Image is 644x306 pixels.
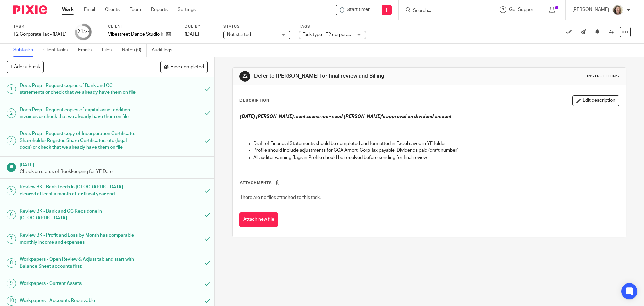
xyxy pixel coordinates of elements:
span: Get Support [509,7,535,12]
span: There are no files attached to this task. [240,195,321,200]
div: 22 [239,71,250,82]
div: 5 [7,186,16,195]
div: 6 [7,210,16,219]
a: Work [62,6,74,13]
p: Vibestreet Dance Studio Inc. [108,31,163,38]
a: Clients [105,6,120,13]
span: Start timer [347,6,370,13]
label: Client [108,24,176,29]
div: 3 [7,136,16,145]
h1: Workpapers - Current Assets [20,278,136,289]
p: Draft of Financial Statements should be completed and formatted in Excel saved in YE folder [253,140,619,147]
div: Instructions [587,74,619,79]
input: Search [412,8,473,14]
button: + Add subtask [7,61,44,73]
div: 1 [7,84,16,94]
a: Reports [151,6,168,13]
button: Hide completed [160,61,208,73]
a: Client tasks [43,44,73,57]
small: /27 [83,30,89,34]
label: Status [223,24,290,29]
span: [DATE] [185,32,199,37]
button: Edit description [572,95,619,106]
button: Attach new file [239,212,278,227]
div: 10 [7,296,16,306]
a: Team [130,6,141,13]
div: 21 [77,28,89,36]
label: Tags [299,24,366,29]
h1: Review BK - Bank and CC Recs done in [GEOGRAPHIC_DATA] [20,206,136,223]
a: Audit logs [152,44,177,57]
div: T2 Corporate Tax - [DATE] [13,31,67,38]
em: [DATE] [PERSON_NAME]: sent scenarios - need [PERSON_NAME]'s approval on dividend amount [240,114,451,119]
a: Notes (0) [122,44,147,57]
span: Task type - T2 corporate tax [303,32,360,37]
h1: Workpapers - Open Review & Adjust tab and start with Balance Sheet accounts first [20,254,136,271]
span: Not started [227,32,251,37]
img: IMG_7896.JPG [612,5,623,15]
a: Subtasks [13,44,38,57]
div: 2 [7,108,16,118]
p: [PERSON_NAME] [572,6,609,13]
label: Task [13,24,67,29]
h1: Review BK - Profit and Loss by Month has comparable monthly income and expenses [20,230,136,248]
div: 7 [7,234,16,244]
h1: Review BK - Bank feeds in [GEOGRAPHIC_DATA] cleared at least a month after fiscal year end [20,182,136,199]
img: Pixie [13,5,47,14]
a: Settings [178,6,196,13]
p: All auditor warning flags in Profile should be resolved before sending for final review [253,154,619,161]
div: T2 Corporate Tax - March 2025 [13,31,67,38]
h1: [DATE] [20,160,208,168]
p: Check on status of Bookkeeping for YE Date [20,168,208,175]
a: Files [102,44,117,57]
p: Description [239,98,269,103]
a: Email [84,6,95,13]
label: Due by [185,24,215,29]
h1: Defer to [PERSON_NAME] for final review and Billing [254,73,444,80]
span: Attachments [240,181,272,185]
p: Profile should include adjustments for CCA Amort, Corp Tax payable, Dividends paid (draft number) [253,147,619,154]
h1: Docs Prop - Request copy of Incorporation Certificate, Shareholder Register, Share Certificates, ... [20,129,136,152]
div: 8 [7,258,16,268]
span: Hide completed [170,64,204,70]
h1: Workpapers - Accounts Receivable [20,296,136,306]
a: Emails [78,44,97,57]
h1: Docs Prep - Request copies of Bank and CC statements or check that we already have them on file [20,81,136,98]
h1: Docs Prep - Request copies of capital asset addition invoices or check that we already have them ... [20,105,136,122]
div: Vibestreet Dance Studio Inc. - T2 Corporate Tax - March 2025 [336,5,373,15]
div: 9 [7,279,16,288]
